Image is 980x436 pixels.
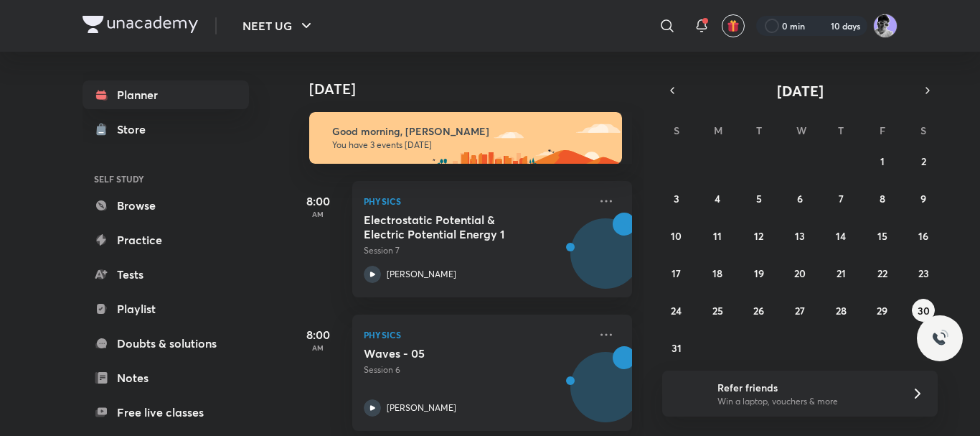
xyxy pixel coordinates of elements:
[387,268,456,281] p: [PERSON_NAME]
[880,192,885,205] abbr: August 8, 2025
[571,360,640,429] img: Avatar
[83,226,249,254] a: Practice
[83,16,198,33] img: Company Logo
[871,261,894,284] button: August 22, 2025
[674,124,679,137] abbr: Sunday
[748,224,771,247] button: August 12, 2025
[364,193,589,210] p: Physics
[83,329,249,358] a: Doubts & solutions
[83,363,249,392] a: Notes
[748,187,771,210] button: August 5, 2025
[672,341,682,355] abbr: August 31, 2025
[748,299,771,322] button: August 26, 2025
[829,261,852,284] button: August 21, 2025
[918,304,930,317] abbr: August 30, 2025
[83,294,249,323] a: Playlist
[921,154,926,168] abbr: August 2, 2025
[837,266,846,280] abbr: August 21, 2025
[877,266,887,280] abbr: August 22, 2025
[309,80,646,98] h4: [DATE]
[672,266,681,280] abbr: August 17, 2025
[665,261,688,284] button: August 17, 2025
[83,167,249,191] h6: SELF STUDY
[918,229,928,243] abbr: August 16, 2025
[289,210,347,218] p: AM
[836,304,847,317] abbr: August 28, 2025
[814,19,828,33] img: streak
[83,398,249,427] a: Free live classes
[838,124,844,137] abbr: Thursday
[795,304,805,317] abbr: August 27, 2025
[364,363,589,376] p: Session 6
[83,16,198,37] a: Company Logo
[756,124,762,137] abbr: Tuesday
[797,192,803,205] abbr: August 6, 2025
[715,192,720,205] abbr: August 4, 2025
[665,187,688,210] button: August 3, 2025
[873,14,897,38] img: henil patel
[931,330,948,347] img: ttu
[829,187,852,210] button: August 7, 2025
[877,304,887,317] abbr: August 29, 2025
[364,213,542,241] h5: Electrostatic Potential & Electric Potential Energy 1
[364,346,542,361] h5: Waves - 05
[332,139,609,151] p: You have 3 events [DATE]
[880,154,885,168] abbr: August 1, 2025
[717,380,894,395] h6: Refer friends
[83,115,249,144] a: Store
[714,124,722,137] abbr: Monday
[289,193,347,210] h5: 8:00
[682,80,918,101] button: [DATE]
[880,124,885,137] abbr: Friday
[364,244,589,257] p: Session 7
[788,299,811,322] button: August 27, 2025
[571,226,640,295] img: Avatar
[836,229,846,243] abbr: August 14, 2025
[912,261,935,284] button: August 23, 2025
[332,125,609,138] h6: Good morning, [PERSON_NAME]
[117,121,154,138] div: Store
[309,112,622,164] img: morning
[871,149,894,172] button: August 1, 2025
[713,229,722,243] abbr: August 11, 2025
[829,224,852,247] button: August 14, 2025
[289,326,347,343] h5: 8:00
[665,336,688,359] button: August 31, 2025
[234,11,324,40] button: NEET UG
[796,124,806,137] abbr: Wednesday
[83,80,249,109] a: Planner
[877,229,887,243] abbr: August 15, 2025
[712,304,723,317] abbr: August 25, 2025
[717,395,894,408] p: Win a laptop, vouchers & more
[754,266,764,280] abbr: August 19, 2025
[829,299,852,322] button: August 28, 2025
[912,299,935,322] button: August 30, 2025
[871,224,894,247] button: August 15, 2025
[722,14,745,37] button: avatar
[665,299,688,322] button: August 24, 2025
[756,192,762,205] abbr: August 5, 2025
[918,266,929,280] abbr: August 23, 2025
[727,19,740,32] img: avatar
[795,229,805,243] abbr: August 13, 2025
[665,224,688,247] button: August 10, 2025
[674,192,679,205] abbr: August 3, 2025
[788,187,811,210] button: August 6, 2025
[920,124,926,137] abbr: Saturday
[671,229,682,243] abbr: August 10, 2025
[674,379,702,408] img: referral
[753,304,764,317] abbr: August 26, 2025
[871,187,894,210] button: August 8, 2025
[364,326,589,343] p: Physics
[748,261,771,284] button: August 19, 2025
[671,304,682,317] abbr: August 24, 2025
[387,402,456,414] p: [PERSON_NAME]
[912,187,935,210] button: August 9, 2025
[788,261,811,284] button: August 20, 2025
[794,266,806,280] abbr: August 20, 2025
[839,192,844,205] abbr: August 7, 2025
[871,299,894,322] button: August 29, 2025
[920,192,926,205] abbr: August 9, 2025
[788,224,811,247] button: August 13, 2025
[706,224,729,247] button: August 11, 2025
